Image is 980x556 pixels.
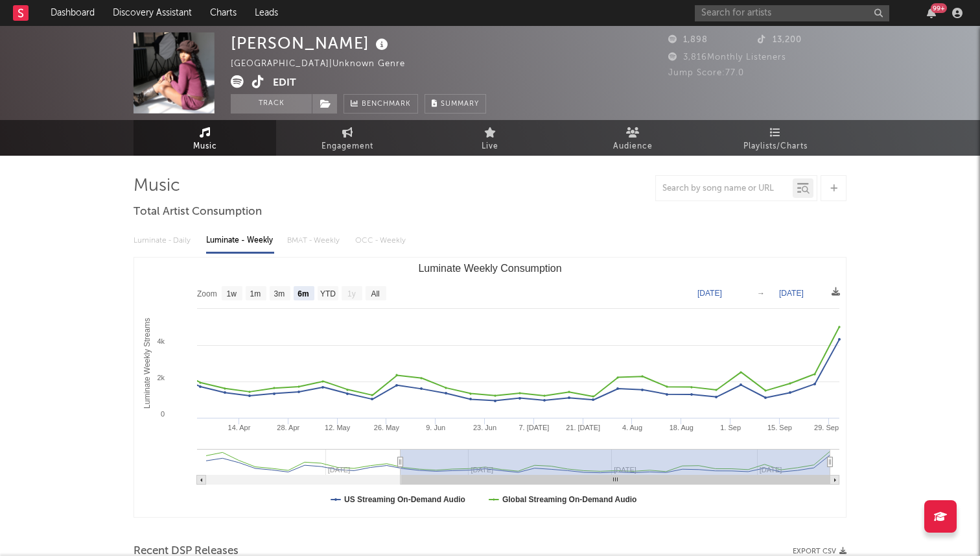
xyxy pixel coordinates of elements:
[793,548,846,555] button: Export CSV
[344,94,418,114] a: Benchmark
[325,424,351,431] text: 12. May
[695,5,889,21] input: Search for artists
[228,424,251,431] text: 14. Apr
[157,337,165,345] text: 4k
[321,139,373,154] span: Engagement
[743,139,808,154] span: Playlists/Charts
[668,69,744,77] span: Jump Score: 77.0
[622,424,642,431] text: 4. Aug
[143,318,152,409] text: Luminate Weekly Streams
[134,204,262,220] span: Total Artist Consumption
[273,75,296,91] button: Edit
[519,424,549,431] text: 7. [DATE]
[767,424,792,431] text: 15. Sep
[347,289,356,298] text: 1y
[206,230,274,252] div: Luminate - Weekly
[668,36,708,44] span: 1,898
[362,97,411,112] span: Benchmark
[134,258,846,517] svg: Luminate Weekly Consumption
[704,120,846,156] a: Playlists/Charts
[197,289,217,298] text: Zoom
[441,101,479,108] span: Summary
[193,139,217,154] span: Music
[668,53,786,62] span: 3,816 Monthly Listeners
[502,495,637,504] text: Global Streaming On-Demand Audio
[320,289,336,298] text: YTD
[927,8,936,18] button: 99+
[227,289,237,298] text: 1w
[814,424,839,431] text: 29. Sep
[931,3,947,13] div: 99 +
[371,289,379,298] text: All
[274,289,285,298] text: 3m
[276,120,419,156] a: Engagement
[757,289,765,298] text: →
[720,424,741,431] text: 1. Sep
[231,32,391,54] div: [PERSON_NAME]
[231,56,420,72] div: [GEOGRAPHIC_DATA] | Unknown Genre
[297,289,309,298] text: 6m
[426,424,445,431] text: 9. Jun
[157,374,165,381] text: 2k
[613,139,653,154] span: Audience
[374,424,400,431] text: 26. May
[419,120,561,156] a: Live
[231,94,312,114] button: Track
[779,289,804,298] text: [DATE]
[425,94,486,114] button: Summary
[697,289,722,298] text: [DATE]
[482,139,498,154] span: Live
[670,424,694,431] text: 18. Aug
[344,495,465,504] text: US Streaming On-Demand Audio
[418,263,561,274] text: Luminate Weekly Consumption
[161,410,165,418] text: 0
[758,36,802,44] span: 13,200
[656,184,793,194] input: Search by song name or URL
[134,120,276,156] a: Music
[277,424,299,431] text: 28. Apr
[250,289,261,298] text: 1m
[566,424,600,431] text: 21. [DATE]
[473,424,496,431] text: 23. Jun
[561,120,704,156] a: Audience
